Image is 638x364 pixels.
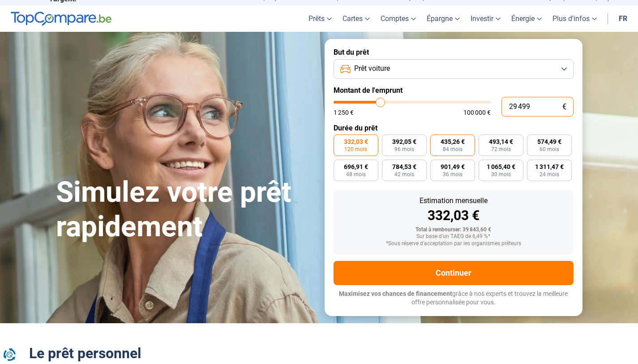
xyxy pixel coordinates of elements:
span: 24 mois [540,172,559,177]
div: *Sous réserve d'acceptation par les organismes prêteurs [341,241,566,247]
span: 36 mois [443,172,462,177]
a: fr [613,5,633,32]
img: TopCompare [11,12,111,26]
h1: Simulez votre prêt rapidement [56,175,314,244]
span: 493,14 € [489,139,513,145]
a: Cartes [337,5,375,32]
span: 332,03 € [344,139,368,145]
span: 100 000 € [463,109,491,116]
div: Sur base d'un TAEG de 6,49 %* [341,234,566,240]
a: Plus d'infos [547,5,602,32]
span: € [562,103,566,111]
span: 784,53 € [392,164,416,170]
span: 392,05 € [392,139,416,145]
span: 696,91 € [344,164,368,170]
span: 1 065,40 € [487,164,515,170]
span: Prêt voiture [354,64,390,74]
a: Comptes [375,5,421,32]
span: 901,49 € [441,164,465,170]
label: But du prêt [334,48,574,56]
div: Total à rembourser: 39 843,60 € [341,227,566,233]
div: 332,03 € [341,209,566,222]
span: 84 mois [443,147,462,152]
label: Montant de l'emprunt [334,86,574,95]
span: 72 mois [491,147,511,152]
span: 435,26 € [441,139,465,145]
span: 96 mois [394,147,414,152]
span: 1 311,47 € [535,164,564,170]
button: Prêt voiture [334,59,574,79]
span: 30 mois [491,172,511,177]
span: 574,49 € [537,139,561,145]
p: grâce à nos experts et trouvez la meilleure offre personnalisée pour vous. [334,290,574,307]
a: Énergie [506,5,547,32]
a: Prêts [303,5,337,32]
div: Estimation mensuelle [341,197,566,204]
span: 1 250 € [334,109,354,116]
span: 48 mois [346,172,366,177]
span: 42 mois [394,172,414,177]
h2: Le prêt personnel [29,345,609,362]
a: Épargne [421,5,465,32]
span: Maximisez vos chances de financement [339,290,452,297]
span: 60 mois [540,147,559,152]
span: 120 mois [344,147,367,152]
a: Investir [465,5,506,32]
label: Durée du prêt [334,124,574,132]
button: Continuer [334,261,574,285]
